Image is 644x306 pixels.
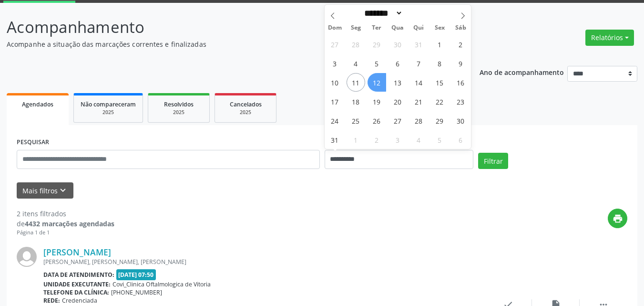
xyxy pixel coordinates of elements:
[388,111,407,130] span: Agosto 27, 2025
[116,269,156,280] span: [DATE] 07:50
[585,30,634,46] button: Relatórios
[7,39,448,49] p: Acompanhe a situação das marcações correntes e finalizadas
[326,54,344,73] span: Agosto 3, 2025
[347,73,365,92] span: Agosto 11, 2025
[17,229,114,237] div: Página 1 de 1
[43,296,60,305] b: Rede:
[451,111,470,130] span: Agosto 30, 2025
[368,92,386,111] span: Agosto 19, 2025
[387,25,408,31] span: Qua
[430,92,449,111] span: Agosto 22, 2025
[22,100,53,108] span: Agendados
[112,280,211,288] span: Covi_Clinica Oftalmologica de Vitoria
[409,130,428,149] span: Setembro 4, 2025
[345,25,366,31] span: Seg
[409,35,428,53] span: Julho 31, 2025
[43,280,111,288] b: Unidade executante:
[111,288,162,296] span: [PHONE_NUMBER]
[450,25,471,31] span: Sáb
[17,247,37,267] img: img
[430,54,449,73] span: Agosto 8, 2025
[7,15,448,39] p: Acompanhamento
[81,109,136,116] div: 2025
[326,35,344,53] span: Julho 27, 2025
[388,130,407,149] span: Setembro 3, 2025
[43,258,484,266] div: [PERSON_NAME], [PERSON_NAME], [PERSON_NAME]
[222,109,269,116] div: 2025
[368,73,386,92] span: Agosto 12, 2025
[326,92,344,111] span: Agosto 17, 2025
[430,73,449,92] span: Agosto 15, 2025
[409,92,428,111] span: Agosto 21, 2025
[17,219,114,229] div: de
[230,100,262,108] span: Cancelados
[368,35,386,53] span: Julho 29, 2025
[388,73,407,92] span: Agosto 13, 2025
[43,288,109,296] b: Telefone da clínica:
[25,219,114,228] strong: 4432 marcações agendadas
[347,35,365,53] span: Julho 28, 2025
[326,111,344,130] span: Agosto 24, 2025
[409,73,428,92] span: Agosto 14, 2025
[388,54,407,73] span: Agosto 6, 2025
[17,209,114,219] div: 2 itens filtrados
[409,54,428,73] span: Agosto 7, 2025
[451,92,470,111] span: Agosto 23, 2025
[17,135,49,150] label: PESQUISAR
[409,111,428,130] span: Agosto 28, 2025
[368,130,386,149] span: Setembro 2, 2025
[347,54,365,73] span: Agosto 4, 2025
[368,111,386,130] span: Agosto 26, 2025
[17,182,73,199] button: Mais filtroskeyboard_arrow_down
[326,73,344,92] span: Agosto 10, 2025
[347,92,365,111] span: Agosto 18, 2025
[608,209,627,228] button: print
[326,130,344,149] span: Agosto 31, 2025
[155,109,203,116] div: 2025
[58,185,68,196] i: keyboard_arrow_down
[403,8,434,18] input: Year
[347,130,365,149] span: Setembro 1, 2025
[368,54,386,73] span: Agosto 5, 2025
[62,296,97,305] span: Credenciada
[451,54,470,73] span: Agosto 9, 2025
[361,8,403,18] select: Month
[388,35,407,53] span: Julho 30, 2025
[408,25,429,31] span: Qui
[480,66,564,78] p: Ano de acompanhamento
[451,35,470,53] span: Agosto 2, 2025
[430,130,449,149] span: Setembro 5, 2025
[429,25,450,31] span: Sex
[451,73,470,92] span: Agosto 16, 2025
[81,100,136,108] span: Não compareceram
[43,247,111,257] a: [PERSON_NAME]
[430,111,449,130] span: Agosto 29, 2025
[43,271,114,279] b: Data de atendimento:
[430,35,449,53] span: Agosto 1, 2025
[613,213,623,224] i: print
[478,153,508,169] button: Filtrar
[451,130,470,149] span: Setembro 6, 2025
[388,92,407,111] span: Agosto 20, 2025
[164,100,194,108] span: Resolvidos
[347,111,365,130] span: Agosto 25, 2025
[366,25,387,31] span: Ter
[325,25,346,31] span: Dom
